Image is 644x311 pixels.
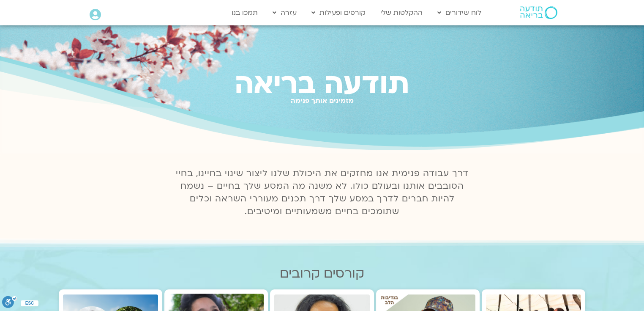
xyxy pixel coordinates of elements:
[59,266,585,281] h2: קורסים קרובים
[307,5,370,21] a: קורסים ופעילות
[227,5,262,21] a: תמכו בנו
[171,167,473,218] p: דרך עבודה פנימית אנו מחזקים את היכולת שלנו ליצור שינוי בחיינו, בחיי הסובבים אותנו ובעולם כולו. לא...
[433,5,486,21] a: לוח שידורים
[520,6,557,19] img: תודעה בריאה
[376,5,427,21] a: ההקלטות שלי
[268,5,301,21] a: עזרה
